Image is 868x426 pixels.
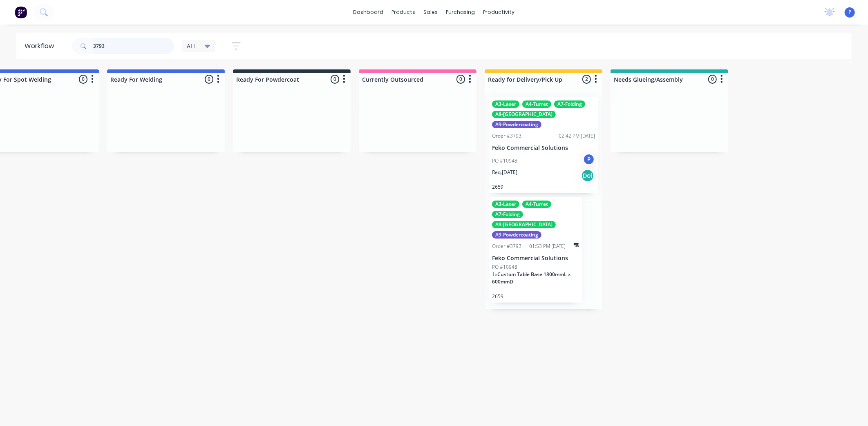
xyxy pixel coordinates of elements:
p: PO #10948 [492,263,517,271]
div: A4-Turret [522,100,551,108]
div: A7-Folding [492,211,523,218]
div: productivity [479,6,519,18]
span: ALL [187,42,197,50]
span: P [848,9,851,16]
div: A3-Laser [492,201,519,208]
span: Custom Table Base 1800mmL x 600mmD [492,271,571,285]
div: sales [420,6,442,18]
div: A9-Powdercoating [492,121,541,128]
div: purchasing [442,6,479,18]
div: A7-Folding [554,100,585,108]
div: A8-[GEOGRAPHIC_DATA] [492,221,556,228]
div: A4-Turret [522,201,551,208]
div: A8-[GEOGRAPHIC_DATA] [492,111,556,118]
p: 2659 [492,293,579,299]
div: Order #3793 [492,243,521,250]
p: Req. [DATE] [492,169,517,176]
img: Factory [15,6,27,18]
p: Feko Commercial Solutions [492,145,595,152]
div: A3-Laser [492,100,519,108]
div: A3-LaserA4-TurretA7-FoldingA8-[GEOGRAPHIC_DATA]A9-PowdercoatingOrder #379301:53 PM [DATE]Feko Com... [489,197,582,303]
div: A9-Powdercoating [492,231,541,239]
span: 1 x [492,271,497,278]
a: dashboard [349,6,388,18]
div: A3-LaserA4-TurretA7-FoldingA8-[GEOGRAPHIC_DATA]A9-PowdercoatingOrder #379302:42 PM [DATE]Feko Com... [489,97,598,193]
p: 2659 [492,184,595,190]
div: products [388,6,420,18]
div: Order #3793 [492,132,521,140]
div: Workflow [25,41,58,51]
input: Search for orders... [93,38,174,54]
p: Feko Commercial Solutions [492,255,579,262]
div: P [583,153,595,165]
div: Del [581,169,594,182]
div: 01:53 PM [DATE] [530,243,566,250]
div: 02:42 PM [DATE] [559,132,595,140]
p: PO #10948 [492,157,517,165]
